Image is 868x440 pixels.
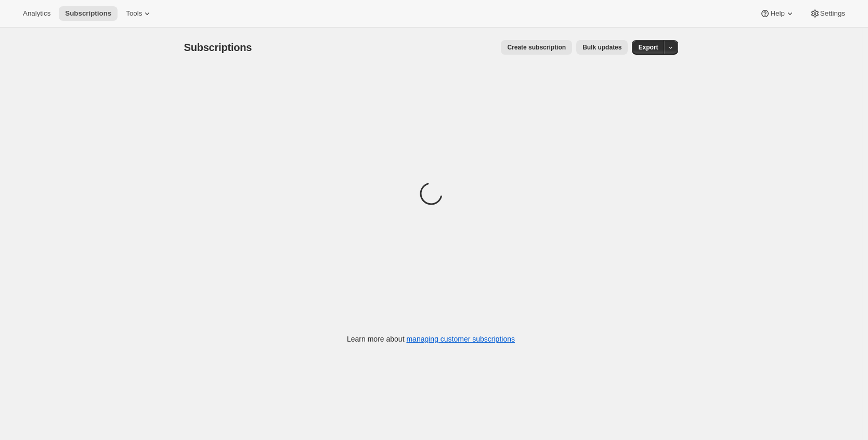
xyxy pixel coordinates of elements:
span: Bulk updates [582,43,621,52]
button: Help [754,6,801,21]
button: Subscriptions [59,6,118,21]
a: managing customer subscriptions [406,335,515,343]
span: Settings [820,9,845,18]
button: Settings [804,6,851,21]
p: Learn more about [347,334,515,344]
span: Analytics [23,9,50,18]
span: Subscriptions [184,42,252,53]
span: Help [770,9,784,18]
span: Create subscription [507,43,566,52]
button: Create subscription [501,40,572,55]
span: Subscriptions [65,9,111,18]
button: Bulk updates [576,40,628,55]
button: Tools [120,6,159,21]
button: Analytics [17,6,57,21]
button: Export [632,40,664,55]
span: Tools [126,9,142,18]
span: Export [638,43,658,52]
